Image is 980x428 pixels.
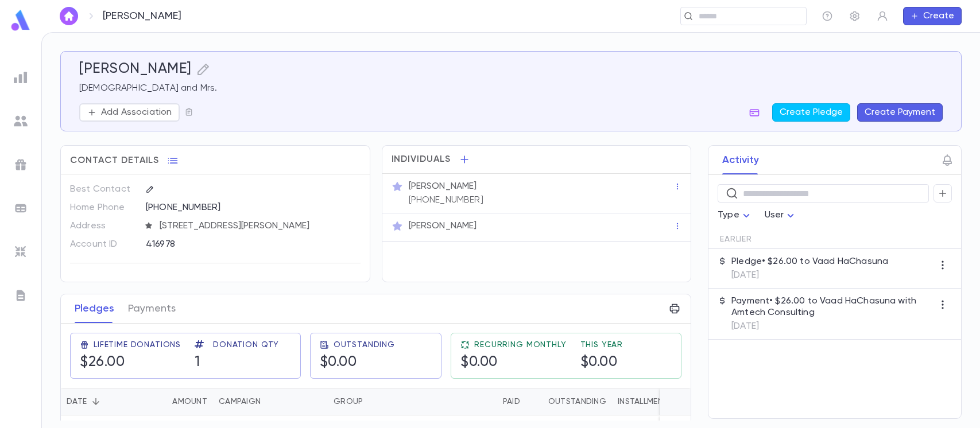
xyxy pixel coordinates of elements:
div: Paid [414,388,526,415]
p: [PHONE_NUMBER] [409,194,483,206]
div: [PHONE_NUMBER] [146,199,361,216]
p: Add Association [101,107,172,118]
p: [DEMOGRAPHIC_DATA] and Mrs. [79,83,943,94]
span: Type [718,211,739,220]
h5: 1 [195,354,200,371]
img: logo [9,9,32,32]
div: Group [334,388,363,415]
div: Type [718,204,753,227]
span: Lifetime Donations [94,340,181,349]
h5: [PERSON_NAME] [79,61,192,78]
p: [PERSON_NAME] [103,10,181,22]
div: Outstanding [548,388,606,415]
p: [PERSON_NAME] [409,181,477,192]
span: Individuals [392,154,451,165]
span: Donation Qty [213,340,279,349]
img: reports_grey.c525e4749d1bce6a11f5fe2a8de1b229.svg [14,71,28,84]
div: Installments [618,388,673,415]
button: Create [903,7,962,25]
h5: $0.00 [460,354,498,371]
span: [STREET_ADDRESS][PERSON_NAME] [155,220,361,232]
span: Recurring Monthly [474,340,566,349]
img: imports_grey.530a8a0e642e233f2baf0ef88e8c9fcb.svg [14,245,28,259]
div: Outstanding [526,388,612,415]
div: Amount [138,388,213,415]
p: Best Contact [70,180,136,199]
img: letters_grey.7941b92b52307dd3b8a917253454ce1c.svg [14,289,28,302]
span: User [765,211,784,220]
img: batches_grey.339ca447c9d9533ef1741baa751efc33.svg [14,201,28,215]
img: campaigns_grey.99e729a5f7ee94e3726e6486bddda8f1.svg [14,158,28,172]
p: [PERSON_NAME] [409,220,477,232]
span: Contact Details [70,155,159,166]
img: students_grey.60c7aba0da46da39d6d829b817ac14fc.svg [14,114,28,128]
button: Create Payment [857,103,943,122]
p: [DATE] [731,321,933,332]
div: Date [61,388,138,415]
button: Activity [722,146,759,174]
button: Pledges [75,294,114,323]
button: Payments [128,294,176,323]
p: Home Phone [70,199,136,217]
p: Pledge • $26.00 to Vaad HaChasuna [731,256,888,267]
h5: $0.00 [320,354,357,371]
div: Campaign [213,388,328,415]
button: Create Pledge [772,103,850,122]
button: Add Association [79,103,180,122]
p: [DATE] [731,270,888,281]
h5: $0.00 [580,354,618,371]
div: Campaign [219,388,261,415]
div: 416978 [146,235,314,252]
span: This Year [580,340,623,349]
div: User [765,204,798,227]
p: Address [70,217,136,235]
div: Date [67,388,87,415]
div: Group [328,388,414,415]
div: Paid [503,388,520,415]
div: Installments [612,388,681,415]
span: Outstanding [334,340,395,349]
p: Payment • $26.00 to Vaad HaChasuna with Amtech Consulting [731,295,933,318]
span: Earlier [720,235,752,244]
button: Sort [87,392,105,411]
div: Amount [172,388,207,415]
p: Account ID [70,235,136,254]
h5: $26.00 [80,354,125,371]
img: home_white.a664292cf8c1dea59945f0da9f25487c.svg [62,11,76,21]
